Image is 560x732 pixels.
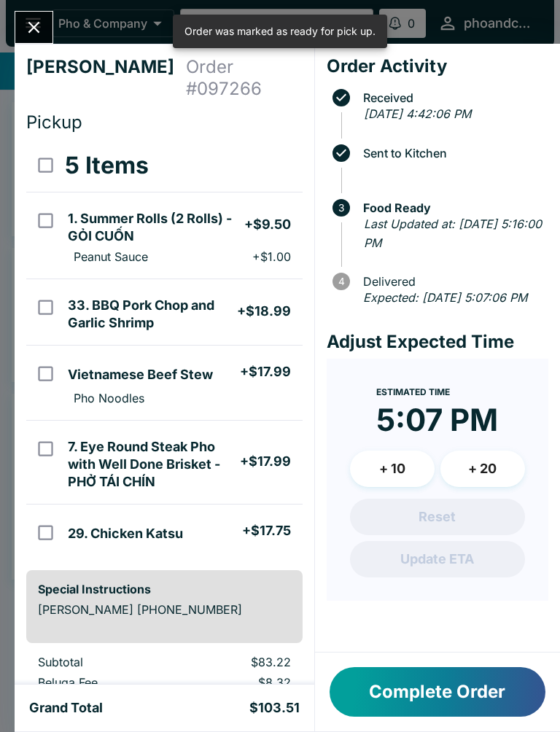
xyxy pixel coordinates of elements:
[26,139,303,558] table: orders table
[356,91,548,104] span: Received
[327,331,548,353] h4: Adjust Expected Time
[363,290,527,305] em: Expected: [DATE] 5:07:06 PM
[252,249,291,264] p: + $1.00
[38,675,169,690] p: Beluga Fee
[364,106,471,121] em: [DATE] 4:42:06 PM
[68,438,239,491] h5: 7. Eye Round Steak Pho with Well Done Brisket - PHỞ TÁI CHÍN
[330,667,545,717] button: Complete Order
[240,363,291,381] h5: + $17.99
[242,522,291,540] h5: + $17.75
[29,699,103,717] h5: Grand Total
[65,151,149,180] h3: 5 Items
[68,210,244,245] h5: 1. Summer Rolls (2 Rolls) - GỎI CUỐN
[38,655,169,669] p: Subtotal
[68,297,236,332] h5: 33. BBQ Pork Chop and Garlic Shrimp
[184,19,376,44] div: Order was marked as ready for pick up.
[350,451,435,487] button: + 10
[192,655,290,669] p: $83.22
[244,216,291,233] h5: + $9.50
[249,699,300,717] h5: $103.51
[68,525,183,542] h5: 29. Chicken Katsu
[38,582,291,596] h6: Special Instructions
[38,602,291,617] p: [PERSON_NAME] [PHONE_NUMBER]
[186,56,303,100] h4: Order # 097266
[15,12,52,43] button: Close
[364,217,542,250] em: Last Updated at: [DATE] 5:16:00 PM
[68,366,213,383] h5: Vietnamese Beef Stew
[356,201,548,214] span: Food Ready
[338,202,344,214] text: 3
[440,451,525,487] button: + 20
[376,386,450,397] span: Estimated Time
[26,56,186,100] h4: [PERSON_NAME]
[240,453,291,470] h5: + $17.99
[356,275,548,288] span: Delivered
[356,147,548,160] span: Sent to Kitchen
[26,112,82,133] span: Pickup
[237,303,291,320] h5: + $18.99
[74,249,148,264] p: Peanut Sauce
[338,276,344,287] text: 4
[74,391,144,405] p: Pho Noodles
[327,55,548,77] h4: Order Activity
[376,401,498,439] time: 5:07 PM
[192,675,290,690] p: $8.32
